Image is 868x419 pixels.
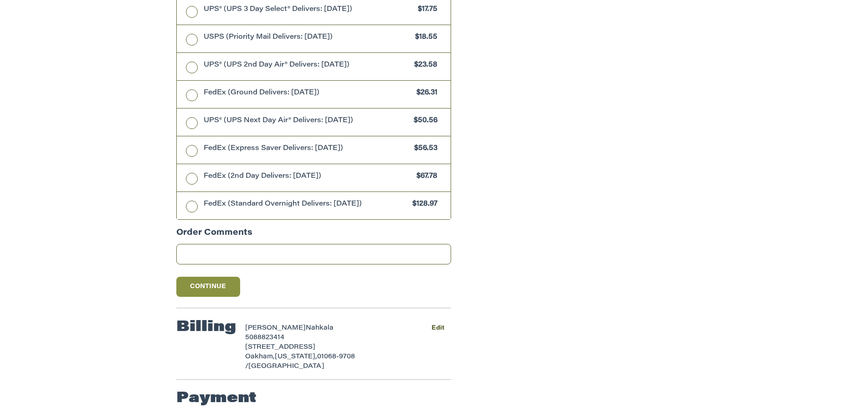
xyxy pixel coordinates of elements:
[204,5,414,15] span: UPS® (UPS 3 Day Select® Delivers: [DATE])
[245,325,306,331] span: [PERSON_NAME]
[204,171,412,182] span: FedEx (2nd Day Delivers: [DATE])
[245,335,284,341] span: 5088823414
[245,344,315,351] span: [STREET_ADDRESS]
[176,227,252,244] legend: Order Comments
[413,5,437,15] span: $17.75
[204,116,410,126] span: UPS® (UPS Next Day Air® Delivers: [DATE])
[204,199,408,210] span: FedEx (Standard Overnight Delivers: [DATE])
[275,354,317,360] span: [US_STATE],
[248,363,324,370] span: [GEOGRAPHIC_DATA]
[204,88,412,98] span: FedEx (Ground Delivers: [DATE])
[176,277,240,297] button: Continue
[204,144,410,154] span: FedEx (Express Saver Delivers: [DATE])
[245,354,275,360] span: Oakham,
[410,144,437,154] span: $56.53
[410,60,437,71] span: $23.58
[412,171,437,182] span: $67.78
[409,116,437,126] span: $50.56
[412,88,437,98] span: $26.31
[408,199,437,210] span: $128.97
[306,325,334,331] span: Nahkala
[176,318,236,336] h2: Billing
[204,60,410,71] span: UPS® (UPS 2nd Day Air® Delivers: [DATE])
[424,321,451,335] button: Edit
[176,389,257,408] h2: Payment
[411,32,437,43] span: $18.55
[204,32,411,43] span: USPS (Priority Mail Delivers: [DATE])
